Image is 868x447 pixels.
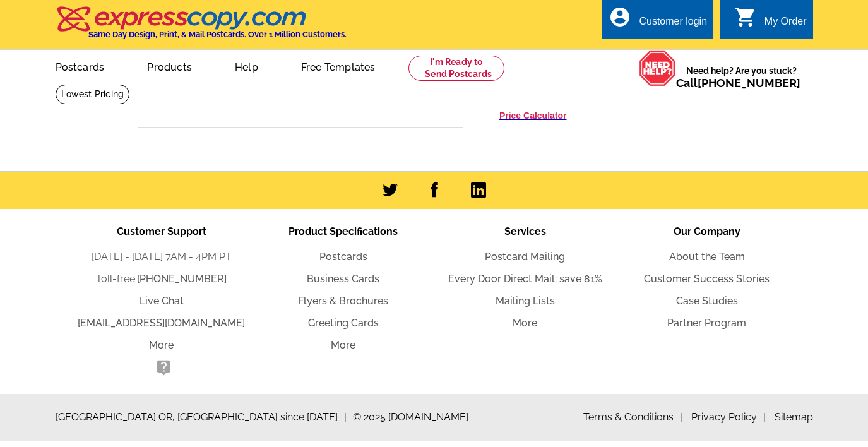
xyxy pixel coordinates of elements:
[71,249,253,265] li: [DATE] - [DATE] 7AM - 4PM PT
[775,411,813,423] a: Sitemap
[117,225,206,237] span: Customer Support
[215,51,278,81] a: Help
[319,251,367,263] a: Postcards
[513,317,537,329] a: More
[499,110,567,121] a: Price Calculator
[353,410,468,425] span: © 2025 [DOMAIN_NAME]
[639,50,676,86] img: help
[609,14,707,30] a: account_circle Customer login
[496,295,555,307] a: Mailing Lists
[127,51,212,81] a: Products
[583,411,682,423] a: Terms & Conditions
[504,225,546,237] span: Services
[78,317,245,329] a: [EMAIL_ADDRESS][DOMAIN_NAME]
[288,225,398,237] span: Product Specifications
[676,295,738,307] a: Case Studies
[331,339,355,351] a: More
[674,225,740,237] span: Our Company
[137,273,227,285] a: [PHONE_NUMBER]
[734,14,807,30] a: shopping_cart My Order
[639,16,707,33] div: Customer login
[88,30,347,39] h4: Same Day Design, Print, & Mail Postcards. Over 1 Million Customers.
[764,16,807,33] div: My Order
[307,273,379,285] a: Business Cards
[485,251,565,263] a: Postcard Mailing
[669,251,745,263] a: About the Team
[71,271,253,287] li: Toll-free:
[676,64,807,90] span: Need help? Are you stuck?
[56,410,347,425] span: [GEOGRAPHIC_DATA] OR, [GEOGRAPHIC_DATA] since [DATE]
[734,6,757,28] i: shopping_cart
[644,273,770,285] a: Customer Success Stories
[308,317,379,329] a: Greeting Cards
[35,51,125,81] a: Postcards
[140,295,184,307] a: Live Chat
[698,76,800,90] a: [PHONE_NUMBER]
[691,411,766,423] a: Privacy Policy
[298,295,388,307] a: Flyers & Brochures
[609,6,631,28] i: account_circle
[281,51,396,81] a: Free Templates
[56,15,347,39] a: Same Day Design, Print, & Mail Postcards. Over 1 Million Customers.
[676,76,800,90] span: Call
[149,339,174,351] a: More
[448,273,602,285] a: Every Door Direct Mail: save 81%
[667,317,746,329] a: Partner Program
